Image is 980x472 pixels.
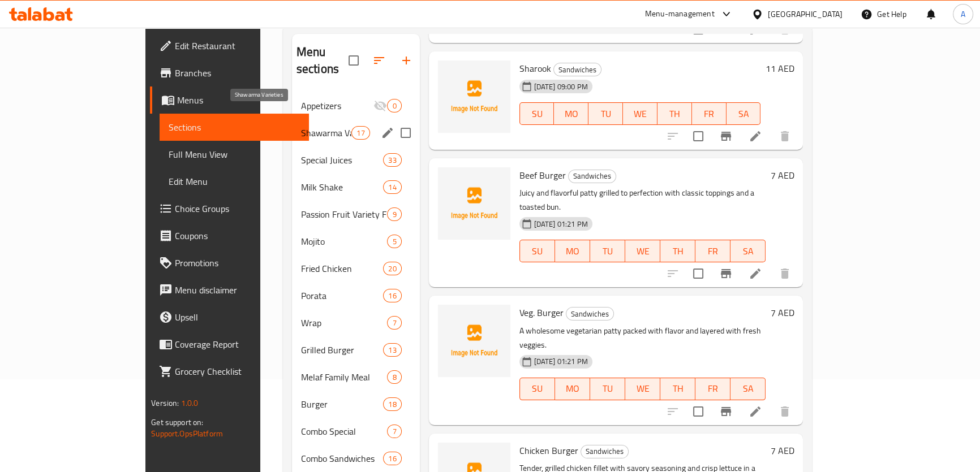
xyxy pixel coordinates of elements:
[383,452,401,465] div: items
[590,240,625,262] button: TU
[731,106,757,122] span: SA
[151,415,203,430] span: Get support on:
[301,180,384,194] div: Milk Shake
[695,240,730,262] button: FR
[623,102,657,125] button: WE
[383,262,401,275] div: items
[292,282,420,309] div: Porata16
[301,126,352,140] span: Shawarma Varieties
[590,378,625,400] button: TU
[292,445,420,472] div: Combo Sandwiches16
[150,304,309,331] a: Upsell
[660,378,695,400] button: TH
[177,93,300,107] span: Menus
[692,102,727,125] button: FR
[150,249,309,276] a: Promotions
[387,235,401,248] div: items
[530,81,592,92] span: [DATE] 09:00 PM
[700,380,726,397] span: FR
[566,307,614,321] div: Sandwiches
[387,316,401,330] div: items
[301,343,384,357] span: Grilled Burger
[160,168,309,195] a: Edit Menu
[388,101,401,111] span: 0
[519,378,555,400] button: SU
[749,129,762,143] a: Edit menu item
[292,201,420,228] div: Passion Fruit Variety Flavours9
[662,106,687,122] span: TH
[352,128,369,138] span: 17
[150,32,309,59] a: Edit Restaurant
[301,316,388,330] div: Wrap
[292,255,420,282] div: Fried Chicken20
[175,365,300,378] span: Grocery Checklist
[301,153,384,167] span: Special Juices
[569,170,616,183] span: Sandwiches
[581,445,629,458] div: Sandwiches
[388,426,401,437] span: 7
[525,243,551,259] span: SU
[301,452,384,465] span: Combo Sandwiches
[438,60,510,133] img: Sharook
[625,378,660,400] button: WE
[150,331,309,358] a: Coverage Report
[180,396,198,410] span: 1.0.0
[657,102,692,125] button: TH
[387,370,401,384] div: items
[770,167,794,183] h6: 7 AED
[770,305,794,321] h6: 7 AED
[530,219,592,229] span: [DATE] 01:21 PM
[384,345,401,356] span: 13
[292,92,420,119] div: Appetizers0
[645,7,715,21] div: Menu-management
[630,243,656,259] span: WE
[169,120,300,134] span: Sections
[366,47,393,74] span: Sort sections
[735,380,761,397] span: SA
[525,106,550,122] span: SU
[555,378,590,400] button: MO
[169,148,300,161] span: Full Menu View
[700,243,726,259] span: FR
[593,106,618,122] span: TU
[301,262,384,275] div: Fried Chicken
[384,453,401,464] span: 16
[175,310,300,324] span: Upsell
[554,102,588,125] button: MO
[438,305,510,377] img: Veg. Burger
[301,289,384,302] span: Porata
[384,182,401,193] span: 14
[301,370,388,384] span: Melaf Family Meal
[292,418,420,445] div: Combo Special7
[730,240,766,262] button: SA
[771,260,798,287] button: delete
[296,44,349,77] h2: Menu sections
[175,39,300,53] span: Edit Restaurant
[560,243,586,259] span: MO
[595,380,621,397] span: TU
[771,398,798,425] button: delete
[292,146,420,174] div: Special Juices33
[301,235,388,248] span: Mojito
[292,228,420,255] div: Mojito5
[151,426,223,441] a: Support.OpsPlatform
[558,106,584,122] span: MO
[595,243,621,259] span: TU
[560,380,586,397] span: MO
[387,99,401,112] div: items
[665,243,691,259] span: TH
[301,207,388,221] span: Passion Fruit Variety Flavours
[150,86,309,114] a: Menus
[581,445,628,458] span: Sandwiches
[554,63,601,76] span: Sandwiches
[519,324,766,352] p: A wholesome vegetarian patty packed with flavor and layered with fresh veggies.
[519,304,564,321] span: Veg. Burger
[351,126,369,140] div: items
[379,124,396,141] button: edit
[712,260,740,287] button: Branch-specific-item
[749,405,762,418] a: Edit menu item
[961,8,965,20] span: A
[730,378,766,400] button: SA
